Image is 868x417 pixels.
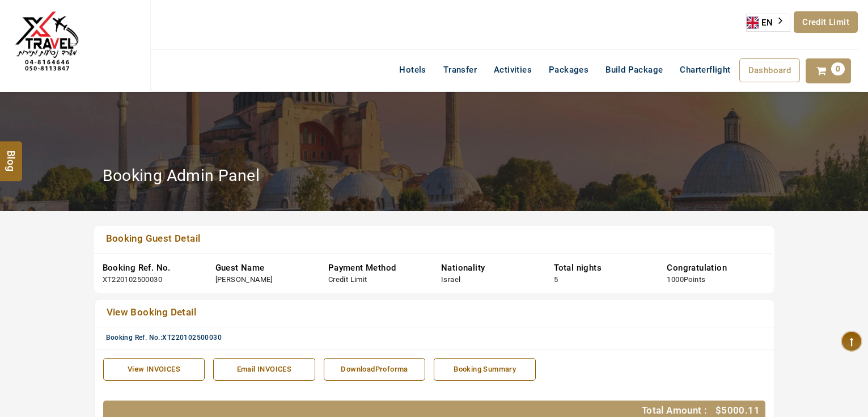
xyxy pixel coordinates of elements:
div: Guest Name [215,262,311,274]
span: 1000 [667,275,684,284]
h2: Booking Admin Panel [103,166,260,186]
div: Booking Ref. No. [103,262,198,274]
span: View Booking Detail [107,306,197,318]
span: Blog [4,150,19,159]
a: Build Package [597,58,671,81]
a: Booking Guest Detail [103,231,700,247]
span: $ [715,405,721,416]
span: 0 [831,62,845,75]
div: Congratulation [667,262,763,274]
img: The Royal Line Holidays [9,5,85,82]
div: Payment Method [328,262,424,274]
a: DownloadProforma [324,358,426,381]
div: 5 [554,275,558,285]
span: Dashboard [748,65,791,75]
a: 0 [806,58,851,83]
div: Credit Limit [328,275,367,285]
div: Nationality [441,262,537,274]
a: Packages [540,58,597,81]
a: Email INVOICES [213,358,315,381]
span: Total Amount : [642,405,708,416]
span: 5000.11 [721,405,760,416]
span: Charterflight [680,65,730,75]
a: Credit Limit [794,11,858,33]
a: Hotels [391,58,434,81]
div: Booking Ref. No.: [106,333,771,343]
span: Points [684,275,705,284]
div: Israel [441,275,460,285]
a: EN [747,14,790,31]
aside: Language selected: English [746,14,790,32]
div: Total nights [554,262,650,274]
div: Language [746,14,790,32]
div: Booking Summary [440,364,530,375]
div: View INVOICES [109,364,199,375]
a: Booking Summary [434,358,536,381]
a: View INVOICES [103,358,205,381]
a: Charterflight [671,58,739,81]
div: [PERSON_NAME] [215,275,273,285]
span: XT220102500030 [162,334,222,342]
a: Activities [485,58,540,81]
div: XT220102500030 [103,275,163,285]
a: Transfer [435,58,485,81]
